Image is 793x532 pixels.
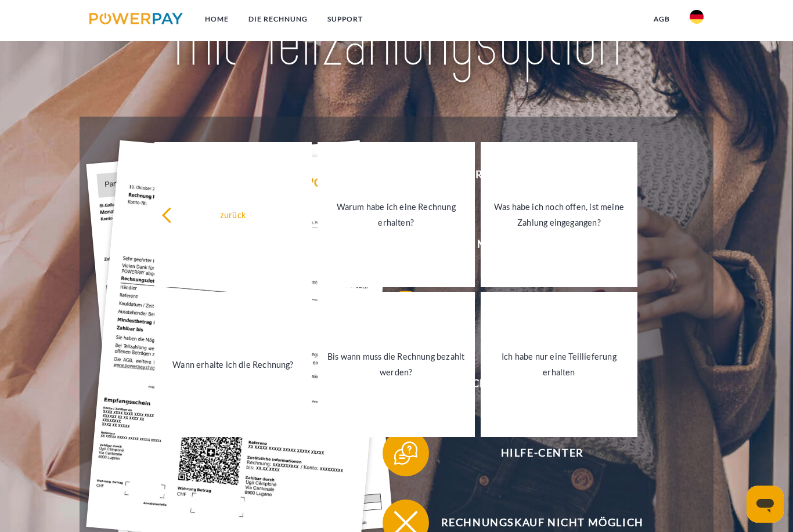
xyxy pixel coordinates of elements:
[690,10,704,24] img: de
[161,357,305,372] div: Wann erhalte ich die Rechnung?
[488,349,631,380] div: Ich habe nur eine Teillieferung erhalten
[644,9,680,30] a: agb
[747,486,784,523] iframe: Schaltfläche zum Öffnen des Messaging-Fensters
[161,207,305,222] div: zurück
[325,199,468,230] div: Warum habe ich eine Rechnung erhalten?
[195,9,239,30] a: Home
[488,199,631,230] div: Was habe ich noch offen, ist meine Zahlung eingegangen?
[325,349,468,380] div: Bis wann muss die Rechnung bezahlt werden?
[481,142,638,287] a: Was habe ich noch offen, ist meine Zahlung eingegangen?
[318,9,373,30] a: SUPPORT
[89,13,183,24] img: logo-powerpay.svg
[400,430,684,476] span: Hilfe-Center
[391,439,420,468] img: qb_help.svg
[383,430,684,476] button: Hilfe-Center
[239,9,318,30] a: DIE RECHNUNG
